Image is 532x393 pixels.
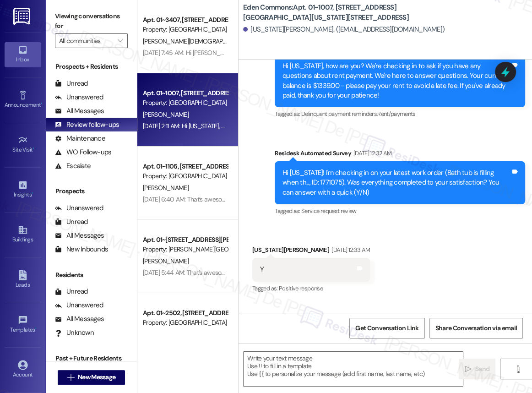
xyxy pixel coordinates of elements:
[143,308,228,318] div: Apt. 01~2502, [STREET_ADDRESS][PERSON_NAME]
[243,3,426,22] b: Eden Commons: Apt. 01~1007, [STREET_ADDRESS][GEOGRAPHIC_DATA][US_STATE][STREET_ADDRESS]
[282,61,510,101] div: Hi [US_STATE], how are you? We're checking in to ask if you have any questions about rent payment...
[5,132,41,157] a: Site Visit •
[5,177,41,202] a: Insights •
[55,300,103,310] div: Unanswered
[143,235,228,245] div: Apt. 01~[STREET_ADDRESS][PERSON_NAME]
[459,359,495,379] button: Send
[143,15,228,25] div: Apt. 01~3407, [STREET_ADDRESS][PERSON_NAME]
[429,318,523,338] button: Share Conversation via email
[435,323,517,333] span: Share Conversation via email
[260,265,264,274] div: Y
[282,168,510,197] div: Hi [US_STATE]! I'm checking in on your latest work order (Bath tub is filling when th..., ID: 177...
[78,372,115,382] span: New Message
[33,145,34,152] span: •
[5,222,41,247] a: Buildings
[59,33,113,48] input: All communities
[55,134,105,143] div: Maintenance
[351,148,391,158] div: [DATE] 12:32 AM
[5,267,41,292] a: Leads
[55,203,103,213] div: Unanswered
[301,207,357,215] span: Service request review
[143,98,228,108] div: Property: [GEOGRAPHIC_DATA]
[55,314,104,324] div: All Messages
[55,217,88,227] div: Unread
[41,100,42,107] span: •
[46,270,137,280] div: Residents
[515,366,521,373] i: 
[35,325,37,332] span: •
[5,357,41,382] a: Account
[252,282,370,295] div: Tagged as:
[143,318,228,327] div: Property: [GEOGRAPHIC_DATA]
[301,110,377,118] span: Delinquent payment reminders ,
[5,312,41,337] a: Templates •
[143,171,228,181] div: Property: [GEOGRAPHIC_DATA]
[143,88,228,98] div: Apt. 01~1007, [STREET_ADDRESS][GEOGRAPHIC_DATA][US_STATE][STREET_ADDRESS]
[143,37,251,45] span: [PERSON_NAME][DEMOGRAPHIC_DATA]
[475,364,489,374] span: Send
[58,370,125,385] button: New Message
[55,106,104,116] div: All Messages
[143,162,228,171] div: Apt. 01~1105, [STREET_ADDRESS][PERSON_NAME]
[55,147,111,157] div: WO Follow-ups
[55,287,88,296] div: Unread
[349,318,424,338] button: Get Conversation Link
[143,257,189,265] span: [PERSON_NAME]
[143,122,503,130] div: [DATE] 2:11 AM: Hi [US_STATE], how are you? This is a friendly reminder that your rent is due. Pl...
[143,245,228,254] div: Property: [PERSON_NAME][GEOGRAPHIC_DATA]
[243,25,445,34] div: [US_STATE][PERSON_NAME]. ([EMAIL_ADDRESS][DOMAIN_NAME])
[279,284,323,292] span: Positive response
[275,204,525,218] div: Tagged as:
[143,184,189,192] span: [PERSON_NAME]
[55,93,103,102] div: Unanswered
[143,110,189,119] span: [PERSON_NAME]
[143,25,228,34] div: Property: [GEOGRAPHIC_DATA]
[465,366,472,373] i: 
[55,161,91,171] div: Escalate
[55,120,119,130] div: Review follow-ups
[32,190,33,196] span: •
[252,245,370,258] div: [US_STATE][PERSON_NAME]
[118,37,123,44] i: 
[46,62,137,71] div: Prospects + Residents
[355,323,418,333] span: Get Conversation Link
[13,8,32,25] img: ResiDesk Logo
[46,354,137,363] div: Past + Future Residents
[275,148,525,161] div: Residesk Automated Survey
[55,328,94,338] div: Unknown
[46,186,137,196] div: Prospects
[377,110,416,118] span: Rent/payments
[55,9,128,33] label: Viewing conversations for
[275,107,525,120] div: Tagged as:
[5,42,41,67] a: Inbox
[67,374,74,381] i: 
[329,245,370,255] div: [DATE] 12:33 AM
[55,231,104,240] div: All Messages
[55,245,108,254] div: New Inbounds
[55,79,88,88] div: Unread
